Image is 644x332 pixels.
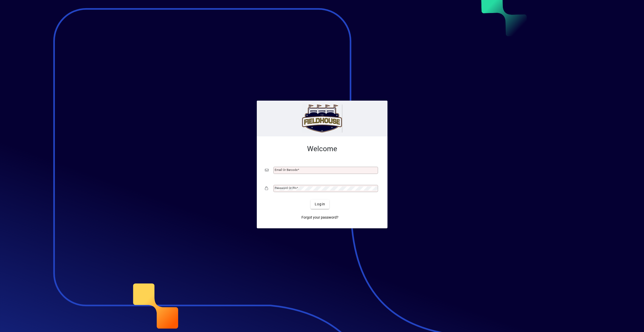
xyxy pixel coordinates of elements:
h2: Welcome [265,145,379,153]
a: Forgot your password? [299,213,341,222]
button: Login [311,200,329,209]
mat-label: Email or Barcode [275,168,298,172]
span: Login [315,201,325,207]
span: Forgot your password? [301,215,338,220]
mat-label: Password or Pin [275,186,297,190]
